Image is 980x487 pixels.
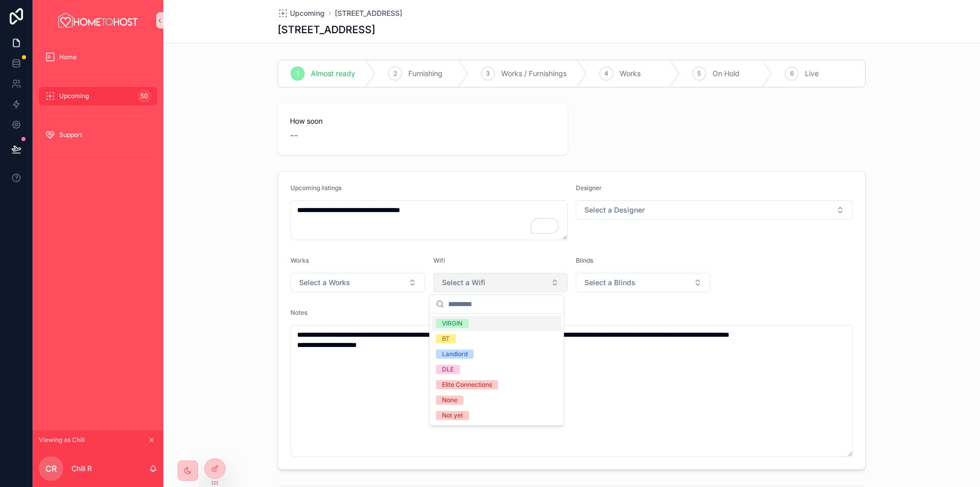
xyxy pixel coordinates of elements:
[39,48,157,66] a: Home
[442,380,492,389] div: Elite Connections
[39,87,157,105] a: Upcoming50
[501,68,567,79] span: Works / Furnishings
[433,273,568,292] button: Select Button
[45,462,57,475] span: CR
[620,68,641,79] span: Works
[394,69,397,78] span: 2
[697,69,701,78] span: 5
[278,8,325,18] a: Upcoming
[297,69,299,78] span: 1
[584,205,645,215] span: Select a Designer
[137,90,151,102] div: 50
[290,8,325,18] span: Upcoming
[576,257,593,264] span: Blinds
[584,277,635,288] span: Select a Blinds
[290,128,298,143] span: --
[430,314,563,425] div: Suggestions
[486,69,489,78] span: 3
[71,463,92,474] p: Chili R
[290,184,341,192] span: Upcoming listings
[290,116,555,126] span: How soon
[59,131,82,139] span: Support
[57,12,139,29] img: App logo
[335,8,402,18] a: [STREET_ADDRESS]
[33,41,163,176] div: scrollable content
[442,277,485,288] span: Select a Wifi
[442,350,468,359] div: Landlord
[59,53,77,61] span: Home
[433,257,445,264] span: Wifi
[290,200,568,240] textarea: To enrich screen reader interactions, please activate Accessibility in Grammarly extension settings
[442,396,457,405] div: None
[805,68,819,79] span: Live
[790,69,794,78] span: 6
[39,436,85,444] span: Viewing as Chili
[576,200,853,220] button: Select Button
[576,273,710,292] button: Select Button
[442,319,462,328] div: VIRGIN
[59,92,89,100] span: Upcoming
[576,184,602,192] span: Designer
[278,22,375,37] h1: [STREET_ADDRESS]
[408,68,443,79] span: Furnishing
[39,126,157,144] a: Support
[713,68,740,79] span: On Hold
[442,411,463,420] div: Not yet
[442,365,454,374] div: DLE
[442,334,450,343] div: BT
[290,309,307,316] span: Notes
[604,69,608,78] span: 4
[299,277,350,288] span: Select a Works
[290,257,309,264] span: Works
[311,68,355,79] span: Almost ready
[290,273,425,292] button: Select Button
